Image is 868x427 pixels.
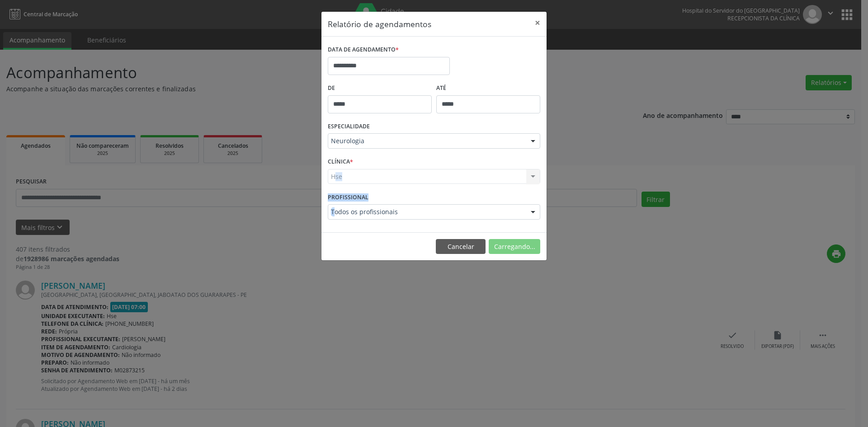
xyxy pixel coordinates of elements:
[328,120,370,134] label: ESPECIALIDADE
[328,190,368,204] label: PROFISSIONAL
[528,12,547,34] button: Close
[328,81,432,95] label: De
[436,81,540,95] label: ATÉ
[489,239,540,254] button: Carregando...
[328,18,431,30] h5: Relatório de agendamentos
[436,239,486,254] button: Cancelar
[328,155,353,169] label: CLÍNICA
[331,136,522,145] span: Neurologia
[331,207,522,216] span: Todos os profissionais
[328,43,399,57] label: DATA DE AGENDAMENTO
